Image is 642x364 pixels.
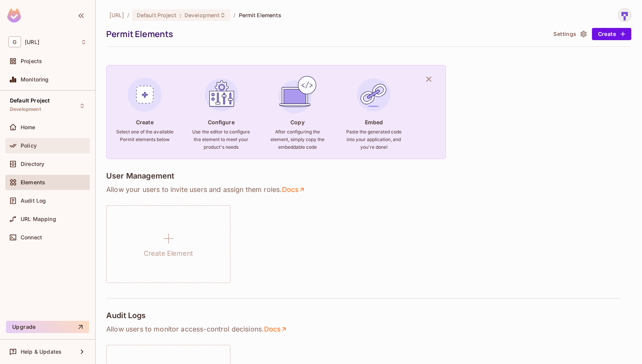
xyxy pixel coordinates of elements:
[144,248,193,259] h1: Create Element
[21,124,36,130] span: Home
[106,171,174,180] h4: User Management
[6,321,89,333] button: Upgrade
[7,8,21,23] img: SReyMgAAAABJRU5ErkJggg==
[116,128,174,143] h6: Select one of the available Permit elements below
[208,119,235,126] h4: Configure
[185,11,220,19] span: Development
[10,97,50,104] span: Default Project
[21,234,42,240] span: Connect
[192,128,250,151] h6: Use the editor to configure the element to meet your product's needs
[282,185,306,194] a: Docs
[127,11,129,19] li: /
[106,28,546,40] div: Permit Elements
[136,119,154,126] h4: Create
[592,28,631,40] button: Create
[345,128,403,151] h6: Paste the generated code into your application, and you're done!
[264,325,288,334] a: Docs
[353,74,394,115] img: Embed Element
[277,74,318,115] img: Copy Element
[10,106,41,112] span: Development
[25,39,39,45] span: Workspace: genworx.ai
[201,74,242,115] img: Configure Element
[550,28,588,40] button: Settings
[21,76,49,83] span: Monitoring
[21,349,62,355] span: Help & Updates
[21,143,37,149] span: Policy
[21,216,56,222] span: URL Mapping
[618,9,631,21] img: sharmila@genworx.ai
[290,119,304,126] h4: Copy
[137,11,177,19] span: Default Project
[109,11,124,19] span: the active workspace
[21,179,45,185] span: Elements
[124,74,165,115] img: Create Element
[21,161,44,167] span: Directory
[268,128,326,151] h6: After configuring the element, simply copy the embeddable code
[233,11,235,19] li: /
[106,185,631,194] p: Allow your users to invite users and assign them roles .
[21,58,42,64] span: Projects
[239,11,282,19] span: Permit Elements
[106,311,146,320] h4: Audit Logs
[365,119,383,126] h4: Embed
[179,12,182,18] span: :
[106,325,631,334] p: Allow users to monitor access-control decisions .
[8,36,21,47] span: G
[21,198,46,204] span: Audit Log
